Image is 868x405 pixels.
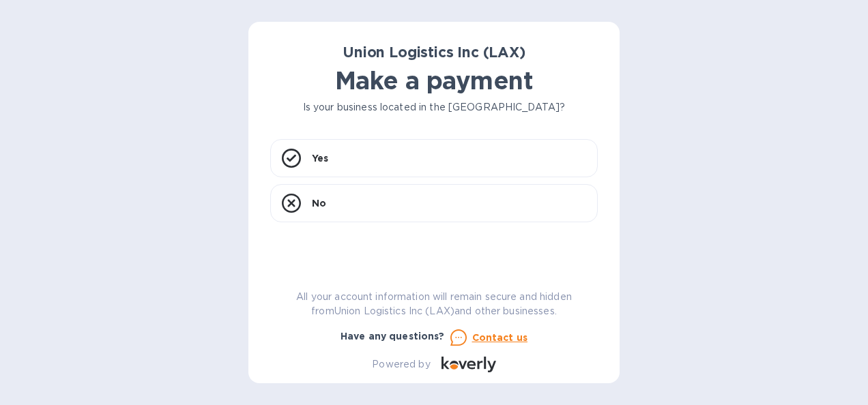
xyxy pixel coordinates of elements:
p: Is your business located in the [GEOGRAPHIC_DATA]? [270,100,598,115]
u: Contact us [472,332,528,343]
p: All your account information will remain secure and hidden from Union Logistics Inc (LAX) and oth... [270,290,598,318]
p: Yes [312,151,328,165]
p: Powered by [372,357,430,372]
h1: Make a payment [270,66,598,95]
p: No [312,196,326,210]
b: Union Logistics Inc (LAX) [343,44,525,61]
b: Have any questions? [341,331,445,342]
